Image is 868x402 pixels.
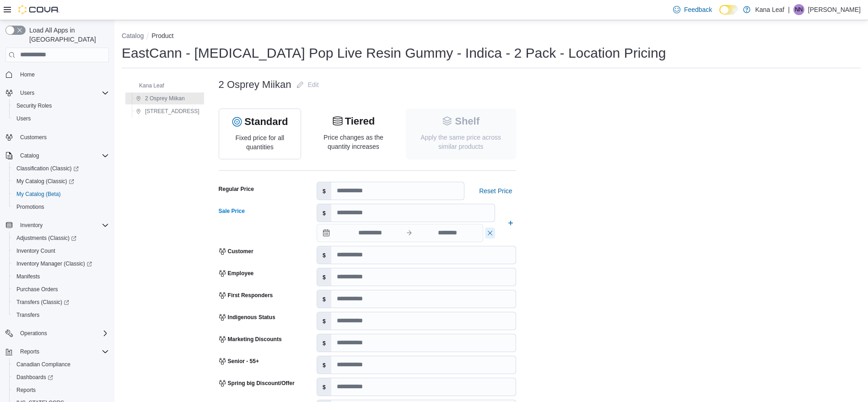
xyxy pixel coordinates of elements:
label: $ [317,182,331,200]
span: Purchase Orders [16,286,58,293]
button: 2 Osprey Miikan [132,93,189,104]
span: Catalog [20,152,39,159]
a: Dashboards [13,372,57,383]
label: $ [317,378,331,396]
label: $ [317,312,331,330]
div: Indigenous Status [219,314,275,321]
button: Kana Leaf [126,80,168,91]
span: Kana Leaf [139,82,164,89]
span: Reset Price [479,186,512,196]
span: Inventory [16,220,109,231]
span: Inventory Count [13,245,109,256]
p: [PERSON_NAME] [808,4,861,15]
img: Cova [18,5,59,14]
span: My Catalog (Beta) [13,189,109,200]
button: Security Roles [9,99,113,112]
span: Home [20,71,35,78]
span: NN [795,4,803,15]
input: Press the down key to open a popover containing a calendar. [413,224,483,242]
a: Canadian Compliance [13,359,74,370]
span: Feedback [684,5,712,14]
a: Adjustments (Classic) [9,232,113,244]
div: First Responders [219,292,273,299]
div: Senior - 55+ [219,358,259,365]
a: Classification (Classic) [9,162,113,175]
span: Operations [16,328,109,339]
a: Inventory Count [13,245,59,256]
button: Reports [2,345,113,358]
button: Edit [293,76,322,94]
div: Employee [219,270,254,277]
span: Security Roles [16,102,52,109]
button: Users [16,87,38,98]
span: Classification (Classic) [16,165,79,172]
a: Promotions [13,201,48,212]
span: Purchase Orders [13,284,109,295]
span: Customers [16,131,109,143]
button: Tiered [332,116,375,127]
span: Reports [13,385,109,396]
button: Users [9,112,113,125]
a: Security Roles [13,100,55,111]
span: Transfers [16,311,39,319]
button: Inventory [2,219,113,232]
span: Operations [20,330,47,337]
button: Product [151,32,173,39]
span: Transfers (Classic) [13,297,109,308]
span: Manifests [16,273,40,280]
span: Canadian Compliance [16,361,70,368]
div: Customer [219,248,253,255]
a: Adjustments (Classic) [13,233,80,244]
label: $ [317,334,331,352]
span: Catalog [16,150,109,161]
span: My Catalog (Beta) [16,190,61,198]
div: Regular Price [219,185,254,193]
label: $ [317,356,331,374]
span: Users [16,87,109,98]
span: Transfers [13,310,109,321]
input: Dark Mode [719,5,739,15]
label: Sale Price [219,207,245,215]
span: Classification (Classic) [13,163,109,174]
nav: An example of EuiBreadcrumbs [122,31,861,42]
button: Inventory Count [9,244,113,257]
a: Inventory Manager (Classic) [13,258,96,269]
span: Dashboards [16,374,53,381]
button: Reports [9,384,113,397]
span: My Catalog (Classic) [16,178,74,185]
button: Inventory [16,220,46,231]
input: Press the down key to open a popover containing a calendar. [335,224,405,242]
span: Users [13,113,109,124]
label: $ [317,268,331,286]
a: Transfers (Classic) [9,296,113,309]
a: Customers [16,132,50,143]
span: Adjustments (Classic) [13,233,109,244]
span: Promotions [16,203,44,211]
a: Transfers (Classic) [13,297,73,308]
span: Inventory Manager (Classic) [13,258,109,269]
a: Reports [13,385,39,396]
button: Transfers [9,309,113,321]
span: Promotions [13,201,109,212]
span: Inventory Count [16,247,55,255]
span: Adjustments (Classic) [16,234,76,242]
a: My Catalog (Classic) [13,176,78,187]
span: Reports [16,346,109,357]
button: Reset Price [475,182,516,200]
span: Customers [20,134,47,141]
span: Inventory [20,222,43,229]
span: Dashboards [13,372,109,383]
div: Marketing Discounts [219,336,282,343]
span: Users [20,89,34,97]
label: $ [317,204,331,222]
a: Home [16,69,38,80]
p: Fixed price for all quantities [226,133,294,152]
a: Classification (Classic) [13,163,82,174]
button: Catalog [122,32,144,39]
p: | [788,4,790,15]
span: Inventory Manager (Classic) [16,260,92,267]
label: $ [317,246,331,264]
div: Noreen Nichol [793,4,804,15]
button: Standard [232,116,288,127]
